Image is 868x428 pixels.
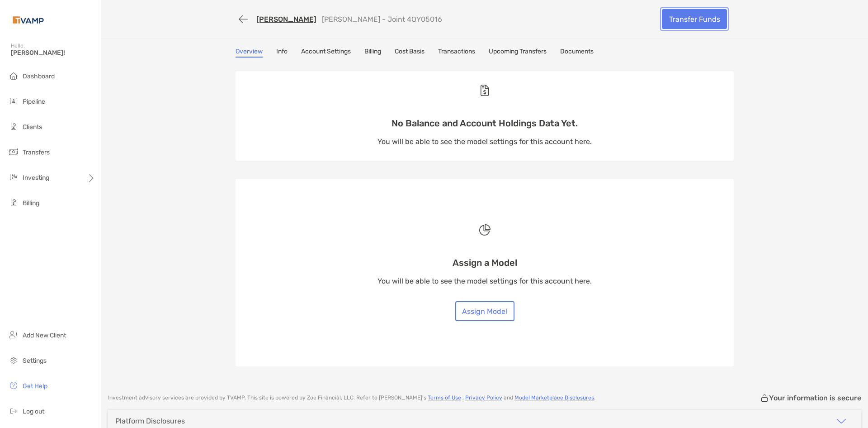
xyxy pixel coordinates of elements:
[377,275,592,287] p: You will be able to see the model settings for this account here.
[8,329,19,340] img: add_new_client icon
[8,355,19,365] img: settings icon
[8,405,19,416] img: logout icon
[465,394,502,401] a: Privacy Policy
[8,146,19,157] img: transfers icon
[8,380,19,391] img: get-help icon
[377,118,592,129] p: No Balance and Account Holdings Data Yet.
[11,4,46,36] img: Zoe Logo
[428,394,461,401] a: Terms of Use
[23,98,45,106] span: Pipeline
[395,48,425,58] a: Cost Basis
[560,48,594,58] a: Documents
[23,72,55,80] span: Dashboard
[115,417,185,425] div: Platform Disclosures
[23,149,50,156] span: Transfers
[23,174,49,182] span: Investing
[489,48,547,58] a: Upcoming Transfers
[23,332,66,339] span: Add New Client
[23,123,42,131] span: Clients
[23,382,47,390] span: Get Help
[301,48,351,58] a: Account Settings
[377,136,592,147] p: You will be able to see the model settings for this account here.
[8,96,19,106] img: pipeline icon
[322,15,442,24] p: [PERSON_NAME] - Joint 4QY05016
[8,197,19,208] img: billing icon
[438,48,475,58] a: Transactions
[769,394,861,402] p: Your information is secure
[377,257,592,269] p: Assign a Model
[8,121,19,132] img: clients icon
[455,301,514,321] button: Assign Model
[256,15,316,24] a: [PERSON_NAME]
[108,394,595,401] p: Investment advisory services are provided by TVAMP . This site is powered by Zoe Financial, LLC. ...
[662,9,727,29] a: Transfer Funds
[8,172,19,183] img: investing icon
[276,48,288,58] a: Info
[23,357,47,365] span: Settings
[836,416,847,427] img: icon arrow
[364,48,381,58] a: Billing
[23,408,44,415] span: Log out
[236,48,263,58] a: Overview
[23,199,39,207] span: Billing
[8,70,19,81] img: dashboard icon
[514,394,594,401] a: Model Marketplace Disclosures
[11,49,95,57] span: [PERSON_NAME]!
